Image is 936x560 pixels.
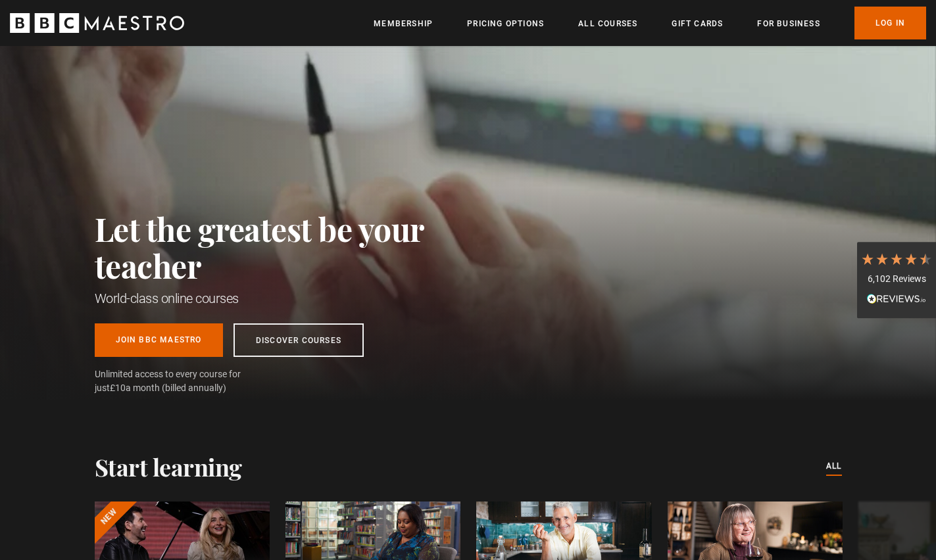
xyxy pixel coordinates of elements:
[95,367,272,395] span: Unlimited access to every course for just a month (billed annually)
[757,17,820,30] a: For business
[374,7,926,39] nav: Primary
[860,252,933,266] div: 4.7 Stars
[860,273,933,286] div: 6,102 Reviews
[578,17,637,30] a: All Courses
[860,292,933,308] div: Read All Reviews
[826,459,842,474] a: All
[95,289,483,308] h1: World-class online courses
[467,17,544,30] a: Pricing Options
[234,323,364,357] a: Discover Courses
[95,453,242,480] h2: Start learning
[857,242,936,318] div: 6,102 ReviewsRead All Reviews
[672,17,723,30] a: Gift Cards
[95,323,223,357] a: Join BBC Maestro
[854,7,926,39] a: Log In
[867,294,926,303] img: REVIEWS.io
[110,383,126,393] span: £10
[95,210,483,284] h2: Let the greatest be your teacher
[374,17,433,30] a: Membership
[10,13,184,33] svg: BBC Maestro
